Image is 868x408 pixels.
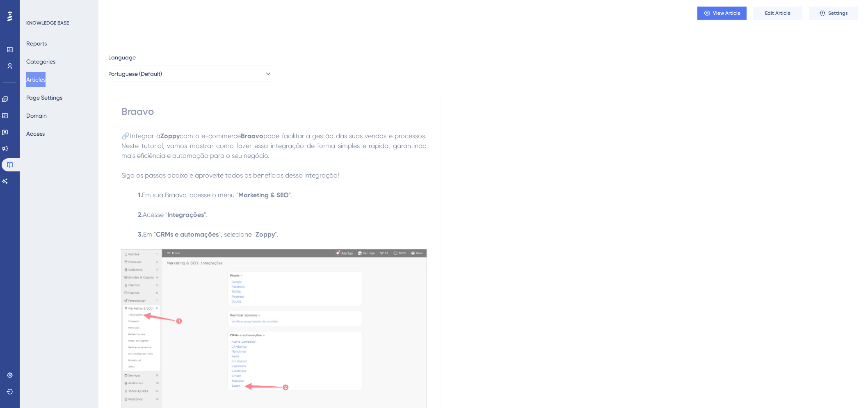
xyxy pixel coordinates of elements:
[765,10,790,16] span: Edit Article
[219,230,256,238] span: ", selecione "
[121,132,160,140] span: 🔗Integrar a
[289,191,292,199] span: ".
[204,211,208,219] span: ".
[697,7,747,20] button: View Article
[26,20,69,26] div: KNOWLEDGE BASE
[180,132,241,140] span: com o e-commerce
[753,7,802,20] button: Edit Article
[828,10,848,16] span: Settings
[238,191,289,199] strong: Marketing & SEO
[26,126,45,141] button: Access
[241,132,263,140] strong: Braavo
[138,211,143,219] strong: 2.
[142,191,238,199] span: Em sua Braavo, acesse o menu "
[138,230,143,238] strong: 3.
[26,36,47,51] button: Reports
[156,230,219,238] strong: CRMs e automações
[26,72,46,87] button: Articles
[121,132,428,160] span: pode facilitar a gestão das suas vendas e processos. Neste tutorial, vamos mostrar como fazer ess...
[26,108,47,123] button: Domain
[26,54,55,69] button: Categories
[108,69,162,79] span: Portuguese (Default)
[809,7,858,20] button: Settings
[108,66,272,82] button: Portuguese (Default)
[26,90,62,105] button: Page Settings
[160,132,180,140] strong: Zoppy
[121,171,339,179] span: Siga os passos abaixo e aproveite todos os benefícios dessa integração!
[275,230,279,238] span: ".
[138,191,142,199] strong: 1.
[167,211,204,219] strong: Integrações
[143,230,156,238] span: Em "
[143,211,167,219] span: Acesse "
[108,52,136,62] span: Language
[121,105,427,118] div: Braavo
[256,230,275,238] strong: Zoppy
[713,10,740,16] span: View Article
